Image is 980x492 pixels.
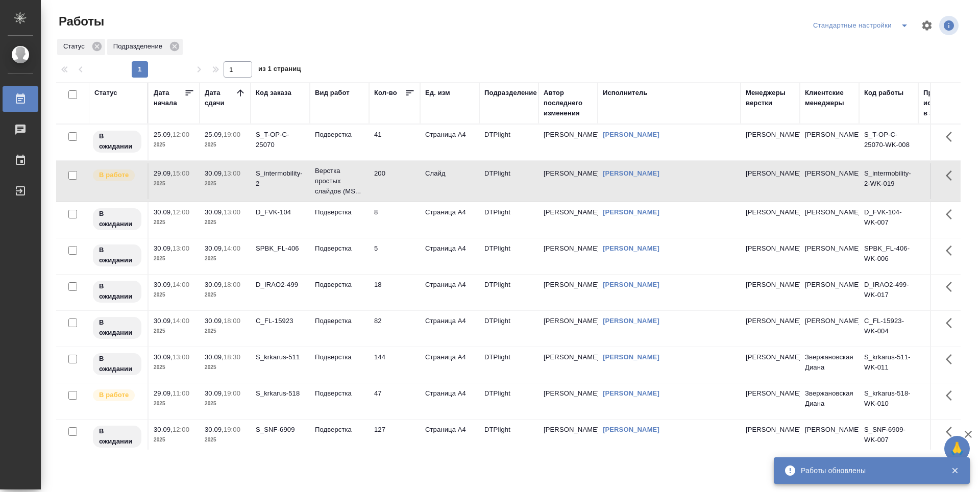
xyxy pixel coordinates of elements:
[173,208,189,216] p: 12:00
[173,317,189,325] p: 14:00
[99,209,135,229] p: В ожидании
[205,281,224,288] p: 30.09,
[420,275,479,310] td: Страница А4
[746,207,795,217] p: [PERSON_NAME]
[944,436,970,461] button: 🙏
[603,353,659,361] a: [PERSON_NAME]
[92,352,142,376] div: Исполнитель назначен, приступать к работе пока рано
[92,280,142,304] div: Исполнитель назначен, приступать к работе пока рано
[173,281,189,288] p: 14:00
[154,399,194,409] p: 2025
[800,125,859,160] td: [PERSON_NAME]
[374,88,397,98] div: Кол-во
[544,88,593,118] div: Автор последнего изменения
[173,426,189,433] p: 12:00
[603,244,659,252] a: [PERSON_NAME]
[92,425,142,449] div: Исполнитель назначен, приступать к работе пока рано
[369,420,420,455] td: 127
[173,353,189,361] p: 13:00
[92,130,142,154] div: Исполнитель назначен, приступать к работе пока рано
[99,281,135,302] p: В ожидании
[800,347,859,383] td: Звержановская Диана
[205,389,224,397] p: 30.09,
[57,39,105,55] div: Статус
[538,420,598,455] td: [PERSON_NAME]
[948,438,966,459] span: 🙏
[479,202,538,238] td: DTPlight
[538,311,598,347] td: [PERSON_NAME]
[99,245,135,265] p: В ожидании
[99,354,135,374] p: В ожидании
[479,311,538,347] td: DTPlight
[99,426,135,447] p: В ожидании
[538,275,598,310] td: [PERSON_NAME]
[256,425,305,435] div: S_SNF-6909
[154,208,173,216] p: 30.09,
[369,311,420,347] td: 82
[915,13,939,38] span: Настроить таблицу
[479,420,538,455] td: DTPlight
[940,125,964,149] button: Здесь прячутся важные кнопки
[315,352,364,362] p: Подверстка
[859,238,918,274] td: SPBK_FL-406-WK-006
[746,88,795,108] div: Менеджеры верстки
[205,290,246,300] p: 2025
[538,125,598,160] td: [PERSON_NAME]
[420,347,479,383] td: Страница А4
[107,39,183,55] div: Подразделение
[940,275,964,299] button: Здесь прячутся важные кнопки
[256,388,305,399] div: S_krkarus-518
[205,353,224,361] p: 30.09,
[944,466,965,475] button: Закрыть
[256,130,305,150] div: S_T-OP-C-25070
[256,243,305,254] div: SPBK_FL-406
[603,389,659,397] a: [PERSON_NAME]
[369,202,420,238] td: 8
[99,317,135,338] p: В ожидании
[369,275,420,310] td: 18
[205,169,224,177] p: 30.09,
[864,88,903,98] div: Код работы
[603,169,659,177] a: [PERSON_NAME]
[154,169,173,177] p: 29.09,
[484,88,537,98] div: Подразделение
[173,131,189,138] p: 12:00
[805,88,854,108] div: Клиентские менеджеры
[859,125,918,160] td: S_T-OP-C-25070-WK-008
[859,420,918,455] td: S_SNF-6909-WK-007
[154,131,173,138] p: 25.09,
[256,352,305,362] div: S_krkarus-511
[205,208,224,216] p: 30.09,
[800,311,859,347] td: [PERSON_NAME]
[538,202,598,238] td: [PERSON_NAME]
[315,88,350,98] div: Вид работ
[154,244,173,252] p: 30.09,
[205,362,246,373] p: 2025
[859,383,918,419] td: S_krkarus-518-WK-010
[859,347,918,383] td: S_krkarus-511-WK-011
[369,125,420,160] td: 41
[800,420,859,455] td: [PERSON_NAME]
[154,389,173,397] p: 29.09,
[205,179,246,189] p: 2025
[538,238,598,274] td: [PERSON_NAME]
[315,316,364,326] p: Подверстка
[800,202,859,238] td: [PERSON_NAME]
[113,41,166,52] p: Подразделение
[205,131,224,138] p: 25.09,
[603,131,659,138] a: [PERSON_NAME]
[420,383,479,419] td: Страница А4
[859,275,918,310] td: D_IRAO2-499-WK-017
[154,317,173,325] p: 30.09,
[603,426,659,433] a: [PERSON_NAME]
[56,13,104,30] span: Работы
[369,383,420,419] td: 47
[315,130,364,140] p: Подверстка
[420,202,479,238] td: Страница А4
[154,88,184,108] div: Дата начала
[94,88,117,98] div: Статус
[258,63,301,78] span: из 1 страниц
[940,238,964,263] button: Здесь прячутся важные кнопки
[154,140,194,150] p: 2025
[940,163,964,188] button: Здесь прячутся важные кнопки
